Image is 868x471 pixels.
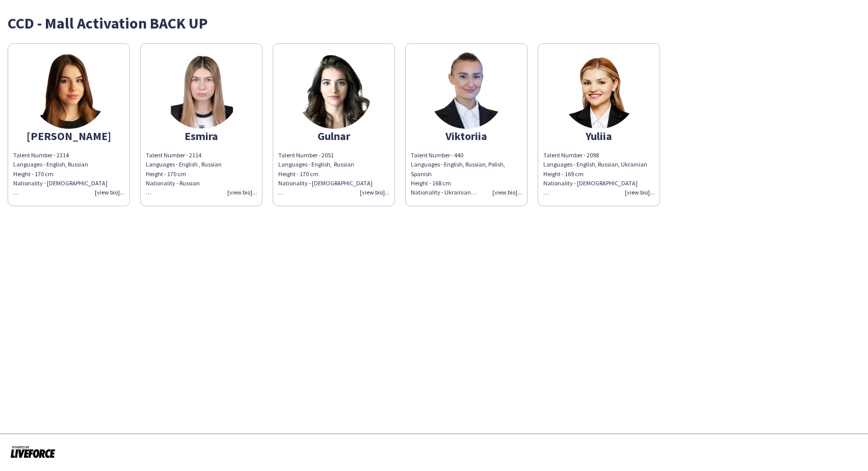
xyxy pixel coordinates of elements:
[146,151,222,196] span: Talent Number - 2114 Languages - English , Russian Height - 170 cm Nationality - Russian
[561,52,637,129] img: thumb-29c183d3-be3f-4c16-8136-a7e7975988e6.png
[13,160,108,196] span: Languages - English, Russian Height - 170 cm Nationality - [DEMOGRAPHIC_DATA]
[163,52,240,129] img: thumb-55ec526b-8e2b-400c-bdde-69d9839ff84d.png
[411,131,522,141] div: Viktoriia
[296,52,372,129] img: thumb-c1daa408-3f4e-4daf-973d-e9d8305fab80.png
[278,170,319,178] span: Height - 170 cm
[411,151,505,196] span: Talent Number - 440 Languages - English, Russian, Polish, Spanish Height - 168 cm Nationality - U...
[428,52,505,129] img: thumb-885c0aca-82b4-446e-aefd-6130df4181ab.png
[543,131,654,141] div: Yuliia
[10,445,56,459] img: Powered by Liveforce
[278,131,389,141] div: Gulnar
[146,131,257,141] div: Esmira
[278,179,373,187] span: Nationality - [DEMOGRAPHIC_DATA]
[31,52,107,129] img: thumb-b083d176-5831-489b-b25d-683b51895855.png
[278,160,354,168] span: Languages - English, Russian
[13,151,69,159] span: Talent Number - 2314
[278,151,334,159] span: Talent Number - 2051
[8,15,860,31] div: CCD - Mall Activation BACK UP
[13,131,124,141] div: [PERSON_NAME]
[543,151,647,187] span: Talent Number - 2098 Languages - English, Russian, Ukrainian Height - 169 cm Nationality - [DEMOG...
